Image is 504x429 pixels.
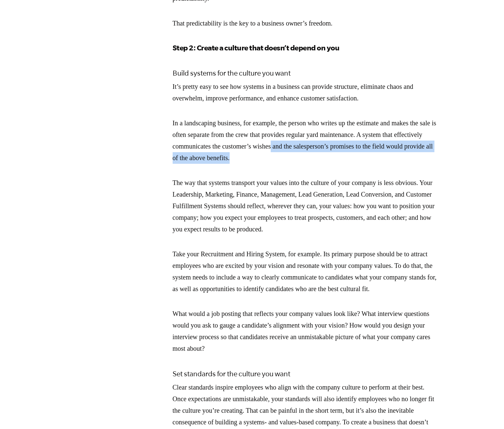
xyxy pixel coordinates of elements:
[173,18,438,29] p: That predictability is the key to a business owner’s freedom.
[173,43,340,52] b: Step 2: Create a culture that doesn’t depend on you
[173,117,438,164] p: In a landscaping business, for example, the person who writes up the estimate and makes the sale ...
[173,308,438,354] p: What would a job posting that reflects your company values look like? What interview questions wo...
[471,397,504,429] iframe: Chat Widget
[173,81,438,104] p: It’s pretty easy to see how systems in a business can provide structure, eliminate chaos and over...
[173,368,438,380] h4: Set standards for the culture you want
[173,177,438,235] p: The way that systems transport your values into the culture of your company is less obvious. Your...
[173,248,438,295] p: Take your Recruitment and Hiring System, for example. Its primary purpose should be to attract em...
[173,55,438,79] h4: Build systems for the culture you want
